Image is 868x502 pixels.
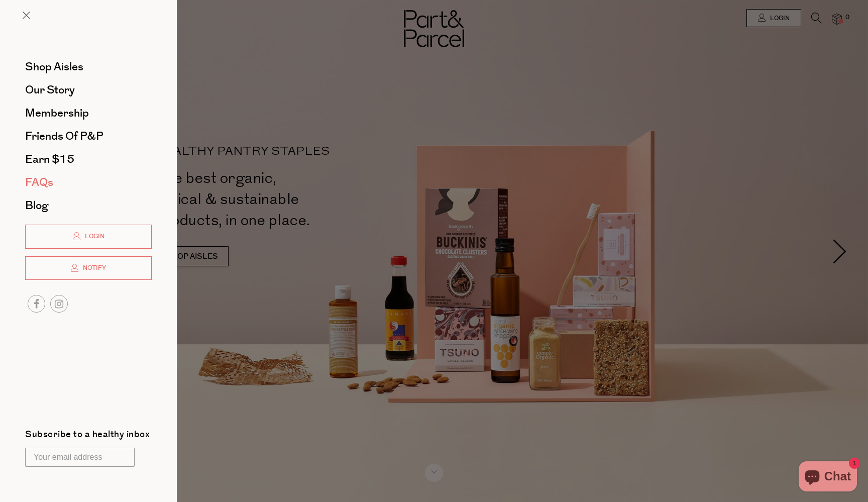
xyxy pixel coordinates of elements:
[25,108,152,119] a: Membership
[25,105,89,121] span: Membership
[25,59,83,75] span: Shop Aisles
[25,177,152,188] a: FAQs
[82,232,104,241] span: Login
[25,151,74,167] span: Earn $15
[796,461,860,494] inbox-online-store-chat: Shopify online store chat
[25,174,53,190] span: FAQs
[25,131,152,142] a: Friends of P&P
[25,197,48,214] span: Blog
[25,200,152,211] a: Blog
[25,448,135,467] input: Your email address
[25,430,150,443] label: Subscribe to a healthy inbox
[25,82,75,98] span: Our Story
[25,61,152,72] a: Shop Aisles
[25,128,103,144] span: Friends of P&P
[25,84,152,95] a: Our Story
[25,154,152,165] a: Earn $15
[25,225,152,249] a: Login
[80,264,106,272] span: Notify
[25,256,152,280] a: Notify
